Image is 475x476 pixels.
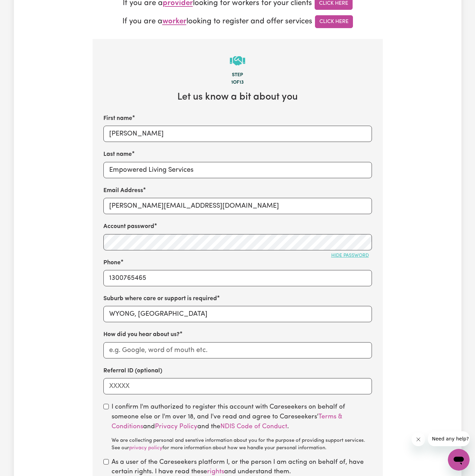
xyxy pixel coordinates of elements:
[448,449,470,471] iframe: Button to launch messaging window
[412,433,425,446] iframe: Close message
[328,250,372,261] button: Hide password
[103,367,162,375] label: Referral ID (optional)
[220,423,287,430] a: NDIS Code of Conduct
[103,306,372,322] input: e.g. North Bondi, New South Wales
[331,253,369,258] span: Hide password
[103,71,372,79] div: Step
[103,114,132,123] label: First name
[315,15,353,28] a: Click Here
[129,446,162,451] a: privacy policy
[103,162,372,178] input: e.g. Rigg
[207,469,224,475] a: rights
[103,258,121,267] label: Phone
[103,198,372,214] input: e.g. diana.rigg@yahoo.com.au
[112,437,372,452] div: We are collecting personal and senstive information about you for the purpose of providing suppor...
[162,18,186,26] span: worker
[428,431,470,446] iframe: Message from company
[103,186,143,195] label: Email Address
[103,222,154,231] label: Account password
[103,79,372,86] div: 1 of 13
[103,342,372,358] input: e.g. Google, word of mouth etc.
[103,294,217,303] label: Suburb where care or support is required
[103,378,372,394] input: XXXXX
[112,402,372,452] label: I confirm I'm authorized to register this account with Careseekers on behalf of someone else or I...
[103,330,180,339] label: How did you hear about us?
[103,150,132,159] label: Last name
[155,423,197,430] a: Privacy Policy
[112,414,342,430] a: Terms & Conditions
[103,126,372,142] input: e.g. Diana
[93,15,383,28] p: If you are a looking to register and offer services
[103,91,372,103] h2: Let us know a bit about you
[103,270,372,286] input: e.g. 0412 345 678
